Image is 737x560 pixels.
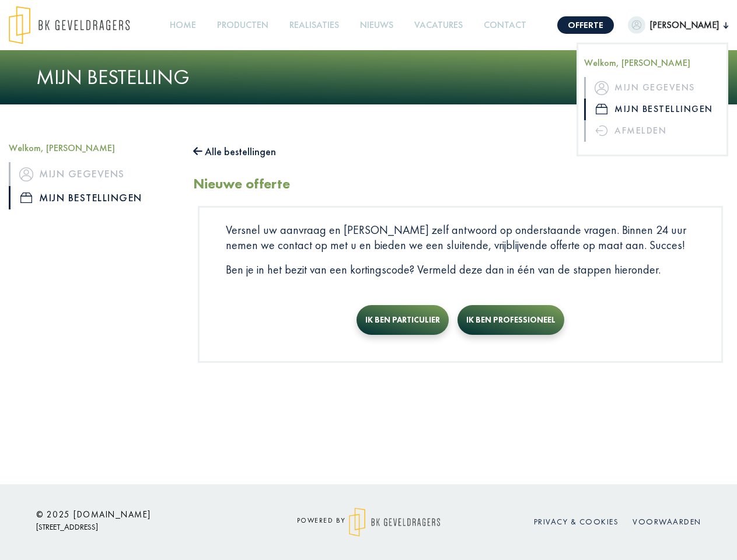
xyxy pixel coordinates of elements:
[36,509,246,520] h6: © 2025 [DOMAIN_NAME]
[349,508,441,537] img: logo
[628,16,645,34] img: dummypic.png
[193,142,276,161] button: Alle bestellingen
[9,6,130,44] img: logo
[584,120,721,142] a: Afmelden
[584,77,721,99] a: iconMijn gegevens
[557,16,614,34] a: Offerte
[19,167,33,181] img: icon
[36,520,246,534] p: [STREET_ADDRESS]
[584,99,721,120] a: iconMijn bestellingen
[165,12,201,38] a: Home
[36,65,701,90] h1: Mijn bestelling
[584,57,721,68] h5: Welkom, [PERSON_NAME]
[285,12,344,38] a: Realisaties
[645,18,724,32] span: [PERSON_NAME]
[212,12,273,38] a: Producten
[9,162,176,185] a: iconMijn gegevens
[410,12,467,38] a: Vacatures
[596,125,607,136] img: icon
[457,305,564,335] button: Ik ben professioneel
[577,43,728,156] div: [PERSON_NAME]
[628,16,728,34] button: [PERSON_NAME]
[9,186,176,209] a: iconMijn bestellingen
[20,192,32,203] img: icon
[9,142,176,153] h5: Welkom, [PERSON_NAME]
[596,104,607,114] img: icon
[264,508,474,537] div: powered by
[226,262,695,277] p: Ben je in het bezit van een kortingscode? Vermeld deze dan in één van de stappen hieronder.
[226,222,695,253] p: Versnel uw aanvraag en [PERSON_NAME] zelf antwoord op onderstaande vragen. Binnen 24 uur nemen we...
[355,12,398,38] a: Nieuws
[357,305,449,335] button: Ik ben particulier
[633,516,701,527] a: Voorwaarden
[534,516,619,527] a: Privacy & cookies
[193,176,290,192] h2: Nieuwe offerte
[479,12,531,38] a: Contact
[595,81,609,95] img: icon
